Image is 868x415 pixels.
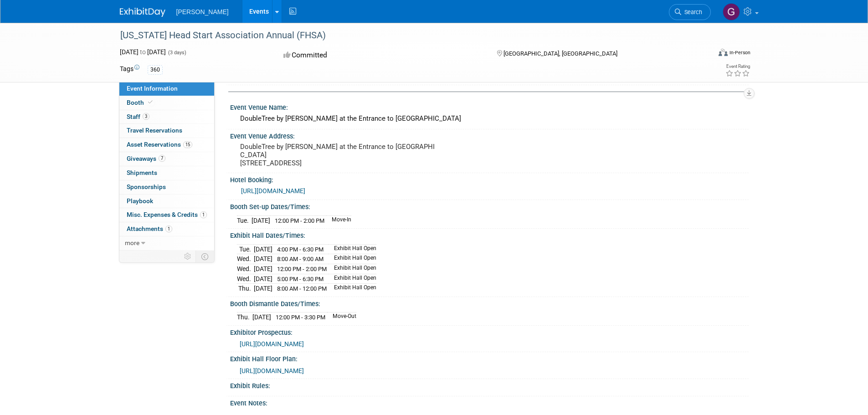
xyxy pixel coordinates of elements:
[127,211,207,218] span: Misc. Expenses & Credits
[119,222,214,236] a: Attachments1
[241,187,305,195] a: [URL][DOMAIN_NAME]
[275,217,324,224] span: 12:00 PM - 2:00 PM
[327,313,356,322] td: Move-Out
[669,4,711,20] a: Search
[127,197,153,205] span: Playbook
[230,101,749,112] div: Event Venue Name:
[180,251,196,262] td: Personalize Event Tab Strip
[729,49,750,56] div: In-Person
[329,244,376,254] td: Exhibit Hall Open
[230,297,749,308] div: Booth Dismantle Dates/Times:
[139,48,147,56] span: to
[277,266,327,272] span: 12:00 PM - 2:00 PM
[277,246,324,253] span: 4:00 PM - 6:30 PM
[237,112,742,126] div: DoubleTree by [PERSON_NAME] at the Entrance to [GEOGRAPHIC_DATA]
[195,251,214,262] td: Toggle Event Tabs
[183,141,192,148] span: 15
[230,173,749,184] div: Hotel Booking:
[119,96,214,110] a: Booth
[230,129,749,141] div: Event Venue Address:
[176,8,229,15] span: [PERSON_NAME]
[127,127,182,134] span: Travel Reservations
[237,284,254,293] td: Thu.
[117,27,697,44] div: [US_STATE] Head Start Association Annual (FHSA)
[277,285,327,292] span: 8:00 AM - 12:00 PM
[230,379,749,390] div: Exhibit Rules:
[252,313,271,322] td: [DATE]
[119,152,214,166] a: Giveaways7
[148,65,163,75] div: 360
[119,82,214,96] a: Event Information
[230,326,749,337] div: Exhibitor Prospectus:
[277,256,324,262] span: 8:00 AM - 9:00 AM
[127,99,154,106] span: Booth
[240,340,304,348] a: [URL][DOMAIN_NAME]
[125,239,139,246] span: more
[119,208,214,222] a: Misc. Expenses & Credits1
[200,211,207,218] span: 1
[681,9,702,15] span: Search
[252,215,270,225] td: [DATE]
[719,49,728,56] img: Format-Inperson.png
[120,8,165,17] img: ExhibitDay
[277,276,324,282] span: 5:00 PM - 6:30 PM
[127,225,172,232] span: Attachments
[127,113,149,120] span: Staff
[119,166,214,180] a: Shipments
[281,47,482,63] div: Committed
[503,50,617,57] span: [GEOGRAPHIC_DATA], [GEOGRAPHIC_DATA]
[254,264,272,274] td: [DATE]
[119,195,214,208] a: Playbook
[148,100,153,105] i: Booth reservation complete
[159,155,165,162] span: 7
[119,124,214,138] a: Travel Reservations
[119,236,214,250] a: more
[276,314,325,321] span: 12:00 PM - 3:30 PM
[657,47,751,61] div: Event Format
[329,284,376,293] td: Exhibit Hall Open
[237,264,254,274] td: Wed.
[127,85,178,92] span: Event Information
[254,254,272,264] td: [DATE]
[240,143,436,167] pre: DoubleTree by [PERSON_NAME] at the Entrance to [GEOGRAPHIC_DATA] [STREET_ADDRESS]
[329,254,376,264] td: Exhibit Hall Open
[725,64,750,69] div: Event Rating
[237,254,254,264] td: Wed.
[237,215,252,225] td: Tue.
[240,367,304,374] a: [URL][DOMAIN_NAME]
[127,169,157,176] span: Shipments
[723,3,740,20] img: Greg Friesen
[237,313,252,322] td: Thu.
[326,215,351,225] td: Move-In
[254,274,272,284] td: [DATE]
[165,225,172,232] span: 1
[230,396,749,408] div: Event Notes:
[119,110,214,124] a: Staff3
[329,274,376,284] td: Exhibit Hall Open
[120,64,139,75] td: Tags
[167,50,186,56] span: (3 days)
[143,113,149,120] span: 3
[254,244,272,254] td: [DATE]
[120,48,166,56] span: [DATE] [DATE]
[237,274,254,284] td: Wed.
[127,183,166,190] span: Sponsorships
[127,155,165,162] span: Giveaways
[237,244,254,254] td: Tue.
[127,141,192,148] span: Asset Reservations
[230,229,749,240] div: Exhibit Hall Dates/Times:
[230,200,749,211] div: Booth Set-up Dates/Times:
[230,352,749,364] div: Exhibit Hall Floor Plan:
[119,180,214,194] a: Sponsorships
[329,264,376,274] td: Exhibit Hall Open
[254,284,272,293] td: [DATE]
[119,138,214,152] a: Asset Reservations15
